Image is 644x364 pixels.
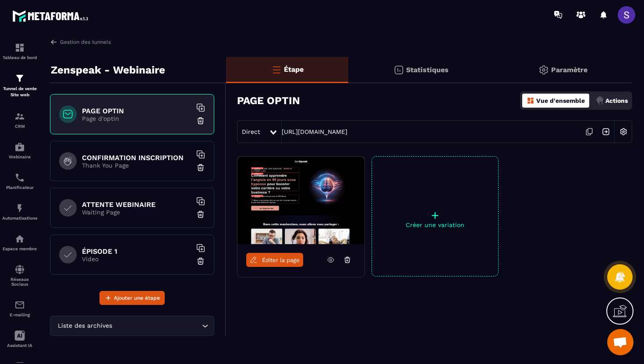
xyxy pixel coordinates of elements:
[598,123,614,140] img: arrow-next.bcc2205e.svg
[82,247,191,255] h6: ÉPISODE 1
[82,200,191,209] h6: ATTENTE WEBINAIRE
[242,128,260,135] span: Direct
[2,135,37,166] a: automationsautomationsWebinaire
[393,65,404,75] img: stats.20deebd0.svg
[2,154,37,159] p: Webinaire
[14,203,25,213] img: automations
[615,123,632,140] img: setting-w.858f3a88.svg
[82,154,191,162] h6: CONFIRMATION INSCRIPTION
[372,221,498,228] p: Créer une variation
[50,38,111,46] a: Gestion des tunnels
[82,115,191,122] p: Page d'optin
[237,157,364,244] img: image
[82,255,191,262] p: Video
[2,55,37,60] p: Tableau de bord
[114,294,160,302] span: Ajouter une étape
[2,196,37,227] a: automationsautomationsAutomatisations
[246,253,303,267] a: Éditer la page
[406,66,449,74] p: Statistiques
[14,142,25,152] img: automations
[2,312,37,317] p: E-mailing
[2,293,37,324] a: emailemailE-mailing
[2,36,37,66] a: formationformationTableau de bord
[12,8,91,24] img: logo
[538,65,549,75] img: setting-gr.5f69749f.svg
[605,97,628,104] p: Actions
[196,163,205,172] img: trash
[2,324,37,354] a: Assistant IA
[527,97,534,105] img: dashboard-orange.40269519.svg
[596,97,604,105] img: actions.d6e523a2.png
[551,66,587,74] p: Paramètre
[14,300,25,310] img: email
[2,166,37,196] a: schedulerschedulerPlanificateur
[372,209,498,221] p: +
[51,61,165,79] p: Zenspeak - Webinaire
[114,321,200,331] input: Search for option
[2,216,37,220] p: Automatisations
[2,343,37,348] p: Assistant IA
[284,65,304,73] p: Étape
[262,257,300,263] span: Éditer la page
[14,42,25,53] img: formation
[2,277,37,287] p: Réseaux Sociaux
[196,210,205,219] img: trash
[99,291,165,305] button: Ajouter une étape
[14,111,25,122] img: formation
[271,64,282,75] img: bars-o.4a397970.svg
[2,227,37,258] a: automationsautomationsEspace membre
[2,86,37,98] p: Tunnel de vente Site web
[2,105,37,135] a: formationformationCRM
[82,162,191,169] p: Thank You Page
[536,97,585,104] p: Vue d'ensemble
[50,316,214,336] div: Search for option
[2,185,37,190] p: Planificateur
[2,258,37,293] a: social-networksocial-networkRéseaux Sociaux
[282,128,347,135] a: [URL][DOMAIN_NAME]
[50,38,58,46] img: arrow
[2,246,37,251] p: Espace membre
[196,116,205,125] img: trash
[82,209,191,216] p: Waiting Page
[14,234,25,244] img: automations
[237,94,300,107] h3: PAGE OPTIN
[14,264,25,275] img: social-network
[56,321,114,331] span: Liste des archives
[196,257,205,266] img: trash
[2,66,37,105] a: formationformationTunnel de vente Site web
[14,172,25,183] img: scheduler
[607,329,633,355] div: Ouvrir le chat
[14,73,25,84] img: formation
[2,124,37,129] p: CRM
[82,107,191,115] h6: PAGE OPTIN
